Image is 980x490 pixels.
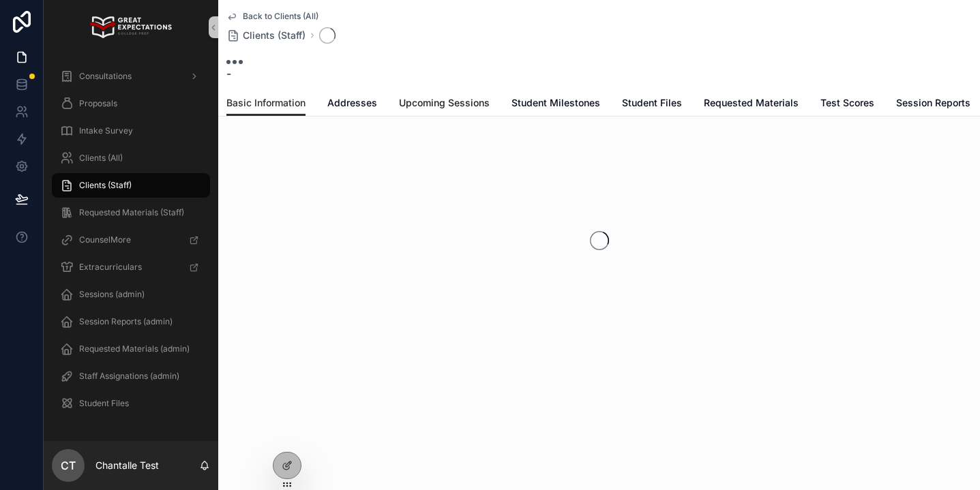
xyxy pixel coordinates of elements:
span: Back to Clients (All) [243,11,318,22]
a: Student Milestones [511,91,600,118]
span: Proposals [79,98,117,109]
span: Addresses [327,96,377,110]
span: Student Milestones [511,96,600,110]
a: Proposals [52,91,210,116]
a: Test Scores [820,91,874,118]
a: Requested Materials (Staff) [52,200,210,225]
a: Extracurriculars [52,255,210,279]
span: Session Reports (admin) [79,316,173,327]
span: Clients (Staff) [79,180,132,191]
div: scrollable content [44,55,218,433]
a: Clients (Staff) [226,29,306,42]
span: Basic Information [226,96,306,110]
a: Addresses [327,91,377,118]
a: Upcoming Sessions [399,91,490,118]
span: Consultations [79,71,132,82]
a: Back to Clients (All) [226,11,318,22]
a: Requested Materials (admin) [52,337,210,361]
a: Student Files [622,91,682,118]
a: Session Reports [896,91,970,118]
a: Sessions (admin) [52,282,210,307]
a: Intake Survey [52,119,210,143]
span: Requested Materials (admin) [79,343,190,354]
a: Clients (Staff) [52,173,210,198]
a: Basic Information [226,91,306,117]
a: Consultations [52,64,210,89]
img: App logo [90,16,171,38]
span: Staff Assignations (admin) [79,371,179,382]
a: Clients (All) [52,146,210,170]
a: CounselMore [52,228,210,252]
p: Chantalle Test [95,459,159,472]
span: Session Reports [896,96,970,110]
span: - [226,65,243,82]
span: Student Files [622,96,682,110]
a: Student Files [52,391,210,416]
span: Extracurriculars [79,262,142,273]
a: Requested Materials [704,91,799,118]
span: Clients (All) [79,153,123,164]
span: CounselMore [79,234,131,245]
span: Intake Survey [79,125,133,136]
span: Upcoming Sessions [399,96,490,110]
a: Session Reports (admin) [52,309,210,334]
span: Sessions (admin) [79,289,145,300]
span: Requested Materials [704,96,799,110]
span: CT [61,457,76,474]
span: Student Files [79,398,129,409]
a: Staff Assignations (admin) [52,364,210,388]
span: Test Scores [820,96,874,110]
span: Requested Materials (Staff) [79,207,184,218]
span: Clients (Staff) [243,29,306,42]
